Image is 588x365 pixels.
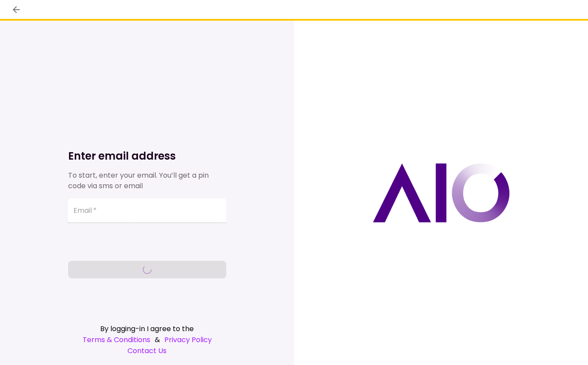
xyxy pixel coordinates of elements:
[68,170,226,191] div: To start, enter your email. You’ll get a pin code via sms or email
[164,334,212,345] a: Privacy Policy
[68,149,226,163] h1: Enter email address
[68,323,226,334] div: By logging-in I agree to the
[83,334,150,345] a: Terms & Conditions
[373,163,510,223] img: AIO logo
[68,345,226,356] a: Contact Us
[68,334,226,345] div: &
[9,2,24,17] button: back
